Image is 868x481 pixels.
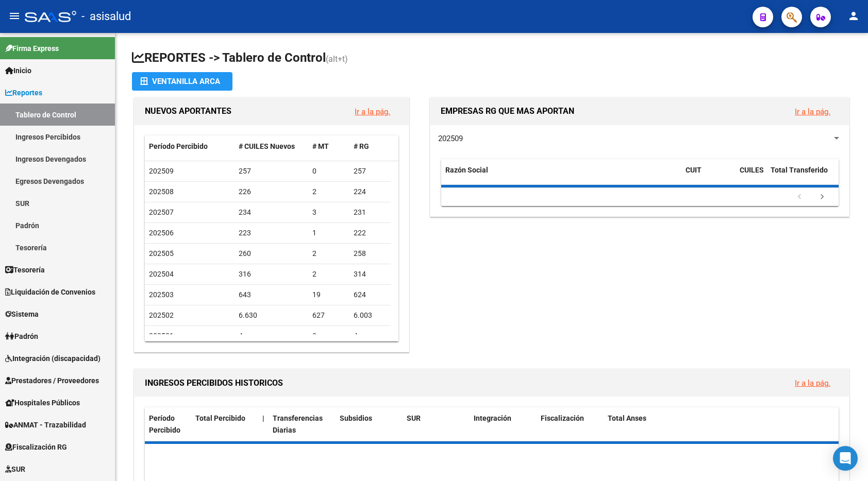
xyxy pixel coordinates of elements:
[312,310,345,321] div: 627
[5,463,25,475] span: SUR
[787,102,839,121] button: Ir a la pág.
[541,414,584,422] span: Fiscalización
[145,135,235,158] datatable-header-cell: Período Percibido
[195,414,245,422] span: Total Percibido
[5,286,95,298] span: Liquidación de Convenios
[354,268,387,280] div: 314
[5,331,38,342] span: Padrón
[81,5,131,28] span: - asisalud
[145,106,231,116] span: NUEVOS APORTANTES
[8,10,21,22] mat-icon: menu
[149,290,174,299] span: 202503
[445,166,488,174] span: Razón Social
[145,378,283,388] span: INGRESOS PERCIBIDOS HISTORICOS
[795,379,830,388] a: Ir a la pág.
[149,167,174,175] span: 202509
[681,159,736,193] datatable-header-cell: CUIT
[312,165,345,177] div: 0
[354,310,387,321] div: 6.003
[258,407,269,441] datatable-header-cell: |
[354,248,387,260] div: 258
[795,107,830,116] a: Ir a la pág.
[608,414,646,422] span: Total Anses
[149,187,174,196] span: 202508
[145,407,191,441] datatable-header-cell: Período Percibido
[312,227,345,239] div: 1
[354,289,387,301] div: 624
[336,407,403,441] datatable-header-cell: Subsidios
[239,207,305,218] div: 234
[441,159,681,193] datatable-header-cell: Razón Social
[736,159,766,193] datatable-header-cell: CUILES
[340,414,372,422] span: Subsidios
[312,186,345,198] div: 2
[604,407,831,441] datatable-header-cell: Total Anses
[140,72,224,91] div: Ventanilla ARCA
[766,159,839,193] datatable-header-cell: Total Transferido
[354,165,387,177] div: 257
[740,166,764,174] span: CUILES
[355,107,390,116] a: Ir a la pág.
[787,373,839,392] button: Ir a la pág.
[239,330,305,342] div: 4
[149,332,174,340] span: 202501
[312,142,329,150] span: # MT
[686,166,702,174] span: CUIT
[273,414,323,434] span: Transferencias Diarias
[149,270,174,278] span: 202504
[5,87,42,98] span: Reportes
[235,135,309,158] datatable-header-cell: # CUILES Nuevos
[354,207,387,218] div: 231
[407,414,421,422] span: SUR
[191,407,258,441] datatable-header-cell: Total Percibido
[5,375,99,386] span: Prestadores / Proveedores
[403,407,470,441] datatable-header-cell: SUR
[132,72,232,91] button: Ventanilla ARCA
[326,54,348,64] span: (alt+t)
[132,49,852,67] h1: REPORTES -> Tablero de Control
[5,43,59,54] span: Firma Express
[5,308,39,320] span: Sistema
[790,192,809,203] a: go to previous page
[269,407,336,441] datatable-header-cell: Transferencias Diarias
[812,192,832,203] a: go to next page
[346,102,398,121] button: Ir a la pág.
[354,330,387,342] div: 4
[771,166,828,174] span: Total Transferido
[354,142,369,150] span: # RG
[5,65,31,76] span: Inicio
[149,229,174,237] span: 202506
[239,165,305,177] div: 257
[239,289,305,301] div: 643
[5,419,86,431] span: ANMAT - Trazabilidad
[349,135,391,158] datatable-header-cell: # RG
[537,407,604,441] datatable-header-cell: Fiscalización
[354,186,387,198] div: 224
[312,248,345,260] div: 2
[438,134,463,143] span: 202509
[308,135,349,158] datatable-header-cell: # MT
[5,441,67,453] span: Fiscalización RG
[847,10,860,22] mat-icon: person
[239,142,295,150] span: # CUILES Nuevos
[149,414,180,434] span: Período Percibido
[149,311,174,319] span: 202502
[354,227,387,239] div: 222
[239,227,305,239] div: 223
[262,414,264,422] span: |
[833,446,858,471] div: Open Intercom Messenger
[5,397,80,408] span: Hospitales Públicos
[239,268,305,280] div: 316
[312,207,345,218] div: 3
[312,289,345,301] div: 19
[312,268,345,280] div: 2
[239,248,305,260] div: 260
[239,310,305,321] div: 6.630
[474,414,511,422] span: Integración
[149,208,174,216] span: 202507
[441,106,574,116] span: EMPRESAS RG QUE MAS APORTAN
[312,330,345,342] div: 0
[149,249,174,257] span: 202505
[149,142,208,150] span: Período Percibido
[5,353,101,364] span: Integración (discapacidad)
